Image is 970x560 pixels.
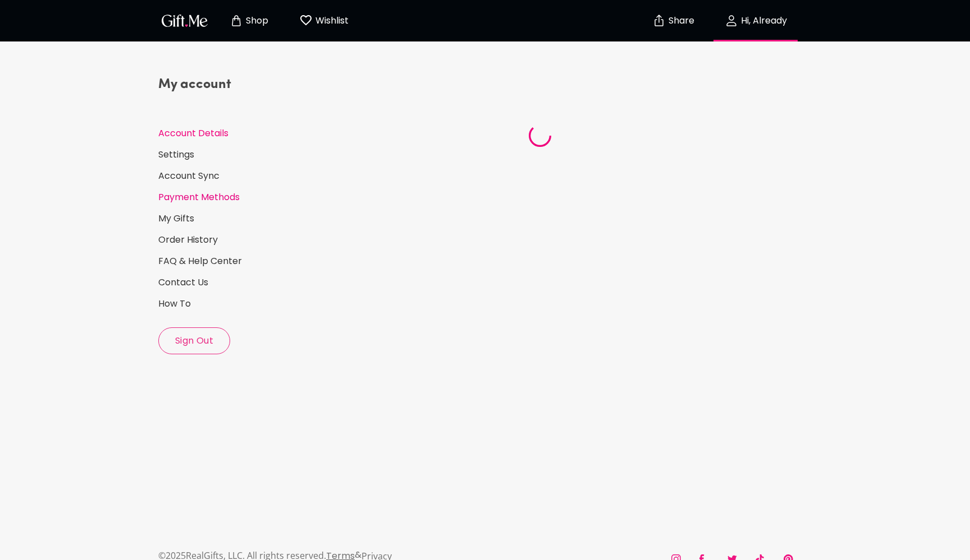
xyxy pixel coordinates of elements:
[158,327,230,354] button: Sign Out
[158,170,315,182] a: Account Sync
[158,149,315,161] a: Settings
[738,16,787,26] p: Hi, Already
[313,13,349,28] p: Wishlist
[158,255,315,267] a: FAQ & Help Center
[293,3,355,39] button: Wishlist page
[158,127,315,140] a: Account Details
[158,298,315,310] a: How To
[158,76,315,94] h4: My account
[158,14,211,27] button: GiftMe Logo
[652,14,666,27] img: secure
[158,276,315,289] a: Contact Us
[218,3,280,39] button: Store page
[243,16,268,26] p: Shop
[158,234,315,246] a: Order History
[158,191,315,203] a: Payment Methods
[666,16,694,26] p: Share
[159,335,230,347] span: Sign Out
[158,212,315,225] a: My Gifts
[699,3,812,39] button: Hi, Already
[653,1,693,40] button: Share
[159,12,210,29] img: GiftMe Logo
